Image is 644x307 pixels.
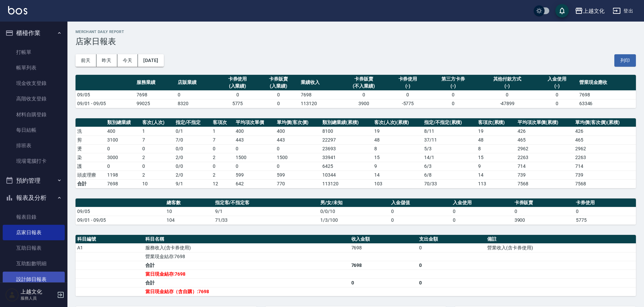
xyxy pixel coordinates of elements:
[476,153,516,162] td: 15
[219,83,257,90] div: (入業績)
[389,83,427,90] div: (-)
[572,4,607,18] button: 上越文化
[76,144,106,153] td: 燙
[76,54,96,67] button: 前天
[3,189,65,207] button: 報表及分析
[342,75,386,83] div: 卡券販賣
[538,83,576,90] div: (-)
[21,288,55,295] h5: 上越文化
[3,172,65,189] button: 預約管理
[3,240,65,256] a: 互助日報表
[574,216,636,224] td: 5775
[574,162,636,171] td: 714
[516,127,574,135] td: 426
[516,135,574,144] td: 465
[141,135,174,144] td: 7
[516,118,574,127] th: 平均項次單價(累積)
[516,171,574,179] td: 739
[480,75,535,83] div: 其他付款方式
[486,243,636,252] td: 營業收入(含卡券使用)
[555,4,569,18] button: save
[76,243,144,252] td: A1
[76,153,106,162] td: 染
[476,127,516,135] td: 19
[574,198,636,207] th: 卡券使用
[106,153,141,162] td: 3000
[141,118,174,127] th: 客次(人次)
[430,83,476,90] div: (-)
[96,54,117,67] button: 昨天
[106,144,141,153] td: 0
[76,30,636,34] h2: Merchant Daily Report
[3,256,65,271] a: 互助點數明細
[319,207,389,216] td: 0/0/10
[234,135,275,144] td: 443
[3,209,65,225] a: 報表目錄
[144,252,350,261] td: 營業現金結存:7698
[106,135,141,144] td: 3100
[389,198,451,207] th: 入金儲值
[417,235,486,244] th: 支出金額
[106,171,141,179] td: 1198
[144,243,350,252] td: 服務收入(含卡券使用)
[451,207,513,216] td: 0
[211,153,234,162] td: 2
[219,75,257,83] div: 卡券使用
[165,198,213,207] th: 總客數
[106,179,141,188] td: 7698
[513,207,575,216] td: 0
[141,171,174,179] td: 2
[275,135,321,144] td: 443
[3,24,65,42] button: 櫃檯作業
[217,99,258,108] td: 5775
[476,144,516,153] td: 8
[422,162,476,171] td: 6 / 3
[340,90,387,99] td: 0
[3,153,65,169] a: 現場電腦打卡
[574,127,636,135] td: 426
[3,138,65,153] a: 排班表
[389,216,451,224] td: 0
[3,75,65,91] a: 現金收支登錄
[574,144,636,153] td: 2962
[417,278,486,287] td: 0
[578,99,636,108] td: 63346
[321,144,372,153] td: 23693
[350,261,418,270] td: 7698
[536,99,578,108] td: 0
[422,179,476,188] td: 70/33
[476,118,516,127] th: 客項次(累積)
[176,90,217,99] td: 0
[350,243,418,252] td: 7698
[144,235,350,244] th: 科目名稱
[275,162,321,171] td: 0
[213,216,319,224] td: 71/33
[578,90,636,99] td: 7698
[373,179,422,188] td: 103
[76,235,636,296] table: a dense table
[516,162,574,171] td: 714
[583,7,605,15] div: 上越文化
[3,122,65,138] a: 每日結帳
[144,278,350,287] td: 合計
[350,235,418,244] th: 收入金額
[234,144,275,153] td: 0
[430,75,476,83] div: 第三方卡券
[516,179,574,188] td: 7568
[321,162,372,171] td: 6425
[275,179,321,188] td: 770
[213,198,319,207] th: 指定客/不指定客
[135,75,176,91] th: 服務業績
[76,207,165,216] td: 09/05
[76,37,636,46] h3: 店家日報表
[342,83,386,90] div: (不入業績)
[135,99,176,108] td: 99025
[211,127,234,135] td: 1
[258,90,299,99] td: 0
[174,171,211,179] td: 2 / 0
[389,207,451,216] td: 0
[258,99,299,108] td: 0
[211,179,234,188] td: 12
[610,5,636,17] button: 登出
[350,278,418,287] td: 0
